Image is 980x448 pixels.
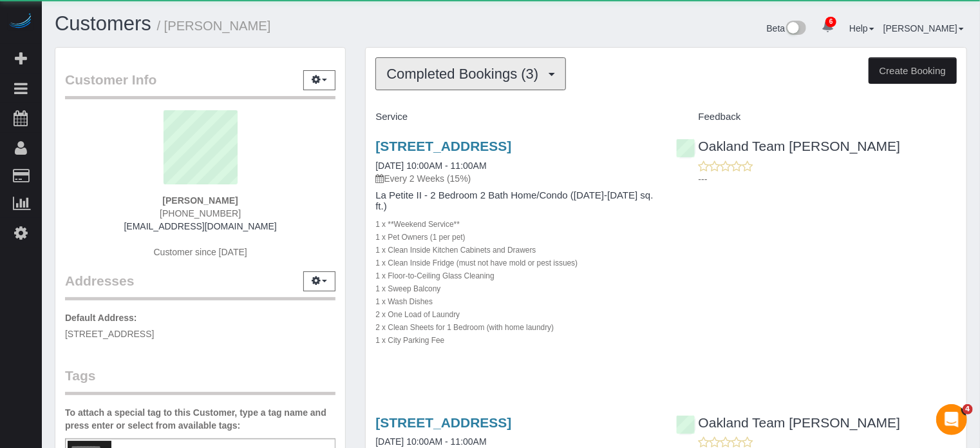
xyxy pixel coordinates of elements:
small: 2 x One Load of Laundry [375,310,460,319]
span: Customer since [DATE] [154,247,247,257]
small: 1 x Floor-to-Ceiling Glass Cleaning [375,271,494,280]
strong: [PERSON_NAME] [162,195,238,206]
legend: Customer Info [65,70,335,99]
small: 2 x Clean Sheets for 1 Bedroom (with home laundry) [375,323,554,332]
a: Oakland Team [PERSON_NAME] [676,415,901,430]
small: 1 x Pet Owners (1 per pet) [375,233,465,242]
small: 1 x Sweep Balcony [375,284,440,293]
small: / [PERSON_NAME] [157,19,271,33]
p: Every 2 Weeks (15%) [375,172,656,185]
p: --- [699,173,957,186]
h4: Feedback [676,112,957,122]
small: 1 x Clean Inside Fridge (must not have mold or pest issues) [375,258,578,268]
img: New interface [785,21,806,37]
legend: Tags [65,366,335,395]
small: 1 x Wash Dishes [375,297,433,306]
span: [STREET_ADDRESS] [65,329,154,339]
h4: La Petite II - 2 Bedroom 2 Bath Home/Condo ([DATE]-[DATE] sq. ft.) [375,190,656,211]
a: [DATE] 10:00AM - 11:00AM [375,436,486,447]
a: [EMAIL_ADDRESS][DOMAIN_NAME] [124,221,277,231]
small: 1 x City Parking Fee [375,336,444,345]
small: 1 x **Weekend Service** [375,220,460,229]
a: [PERSON_NAME] [883,23,964,34]
span: [PHONE_NUMBER] [160,208,241,219]
a: Customers [55,12,151,35]
a: Help [849,23,874,34]
a: Beta [767,23,807,34]
a: Oakland Team [PERSON_NAME] [676,139,901,153]
a: 6 [815,13,840,41]
a: [STREET_ADDRESS] [375,139,511,153]
button: Completed Bookings (3) [375,57,566,90]
small: 1 x Clean Inside Kitchen Cabinets and Drawers [375,246,536,255]
button: Create Booking [869,57,957,84]
img: Automaid Logo [8,13,33,31]
iframe: Intercom live chat [936,404,967,435]
span: 6 [825,17,836,27]
label: To attach a special tag to this Customer, type a tag name and press enter or select from availabl... [65,406,335,432]
span: 4 [963,404,973,414]
a: [STREET_ADDRESS] [375,415,511,430]
h4: Service [375,112,656,122]
a: [DATE] 10:00AM - 11:00AM [375,161,486,171]
label: Default Address: [65,311,137,324]
span: Completed Bookings (3) [386,66,545,82]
